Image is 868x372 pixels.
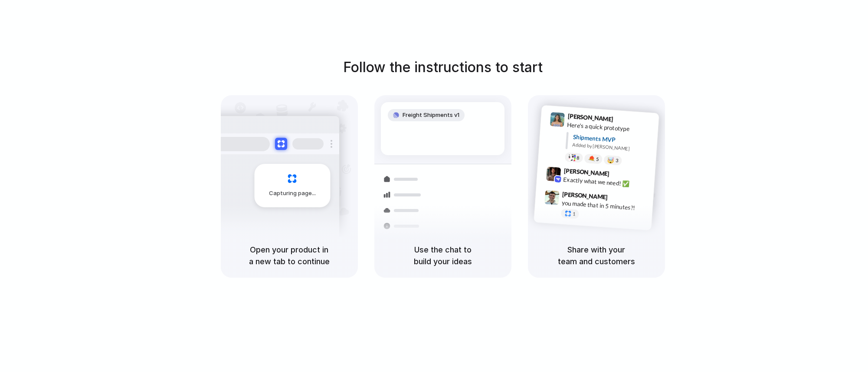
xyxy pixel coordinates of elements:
div: Added by [PERSON_NAME] [572,141,652,154]
h5: Share with your team and customers [538,244,655,267]
h5: Open your product in a new tab to continue [231,244,347,267]
span: Freight Shipments v1 [403,111,459,120]
h5: Use the chat to build your ideas [385,244,501,267]
span: 5 [596,157,599,162]
span: [PERSON_NAME] [562,189,608,202]
div: Shipments MVP [573,133,653,147]
div: Here's a quick prototype [567,120,653,135]
h1: Follow the instructions to start [343,57,543,78]
span: Capturing page [269,189,317,198]
span: 9:41 AM [616,116,633,126]
span: 9:47 AM [610,193,628,204]
span: [PERSON_NAME] [567,111,613,124]
div: you made that in 5 minutes?! [561,198,648,213]
span: 9:42 AM [612,170,629,181]
span: 1 [572,212,575,216]
span: 3 [615,158,618,163]
span: [PERSON_NAME] [563,166,609,179]
div: Exactly what we need! ✅ [563,175,650,190]
div: 🤯 [607,157,614,163]
span: 8 [576,156,579,160]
